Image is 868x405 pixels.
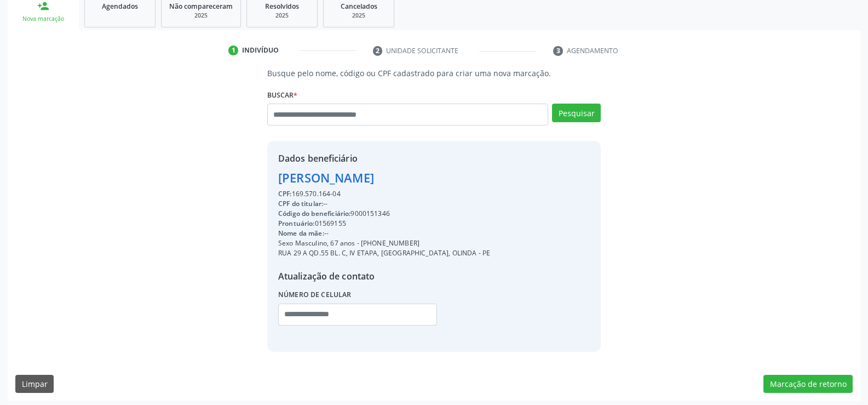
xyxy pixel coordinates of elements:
div: 2025 [169,12,233,20]
button: Pesquisar [552,104,601,122]
div: [PERSON_NAME] [278,169,490,187]
button: Limpar [15,375,54,393]
span: Não compareceram [169,2,233,11]
span: Código do beneficiário: [278,209,350,218]
div: Atualização de contato [278,270,490,283]
div: 169.570.164-04 [278,189,490,199]
div: Dados beneficiário [278,152,490,165]
div: Nova marcação [15,15,71,23]
div: 9000151346 [278,209,490,219]
label: Buscar [267,87,297,104]
div: 01569155 [278,219,490,229]
p: Busque pelo nome, código ou CPF cadastrado para criar uma nova marcação. [267,67,601,79]
div: -- [278,199,490,209]
div: Indivíduo [242,45,279,55]
span: Agendados [102,2,138,11]
div: 1 [228,45,238,55]
span: Prontuário: [278,219,315,228]
div: Sexo Masculino, 67 anos - [PHONE_NUMBER] [278,238,490,248]
span: Resolvidos [265,2,299,11]
span: CPF do titular: [278,199,323,208]
span: CPF: [278,189,292,198]
div: 2025 [255,12,309,20]
button: Marcação de retorno [763,375,853,393]
div: 2025 [331,12,386,20]
label: Número de celular [278,287,352,304]
span: Nome da mãe: [278,229,324,238]
div: RUA 29 A QD.55 BL. C, IV ETAPA, [GEOGRAPHIC_DATA], OLINDA - PE [278,248,490,258]
span: Cancelados [341,2,377,11]
div: -- [278,229,490,238]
